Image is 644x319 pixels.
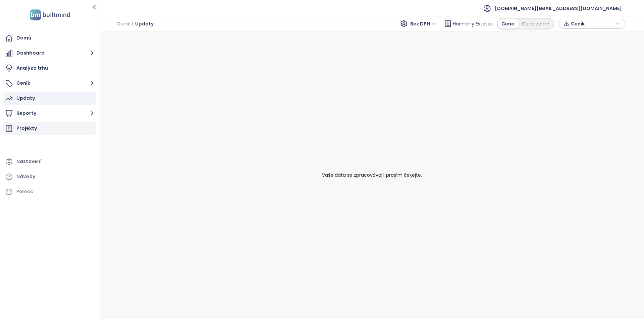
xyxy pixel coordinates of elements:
span: Harmony Estates [453,18,493,30]
button: Dashboard [3,47,96,60]
div: Domů [16,34,31,42]
img: logo [28,8,72,22]
span: Ceník [571,19,614,29]
div: Návody [16,172,35,181]
a: Updaty [3,92,96,105]
div: button [562,19,622,29]
button: Reporty [3,107,96,120]
div: Updaty [16,94,35,102]
span: / [131,18,134,30]
a: Návody [3,170,96,183]
button: Ceník [3,77,96,90]
div: Vaše data se zpracovávají, prosím čekejte. [104,35,640,315]
div: Pomoc [3,185,96,198]
span: [DOMAIN_NAME][EMAIL_ADDRESS][DOMAIN_NAME] [495,0,622,16]
div: Nastavení [16,157,42,166]
div: Cena [498,19,518,28]
div: Pomoc [16,187,33,196]
span: Bez DPH [410,19,436,29]
div: Projekty [16,124,37,133]
span: Ceník [117,18,130,30]
div: Analýza trhu [16,64,48,72]
span: Updaty [135,18,154,30]
a: Nastavení [3,155,96,168]
div: Cena za m² [518,19,553,28]
a: Projekty [3,122,96,135]
a: Domů [3,31,96,45]
a: Analýza trhu [3,62,96,75]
